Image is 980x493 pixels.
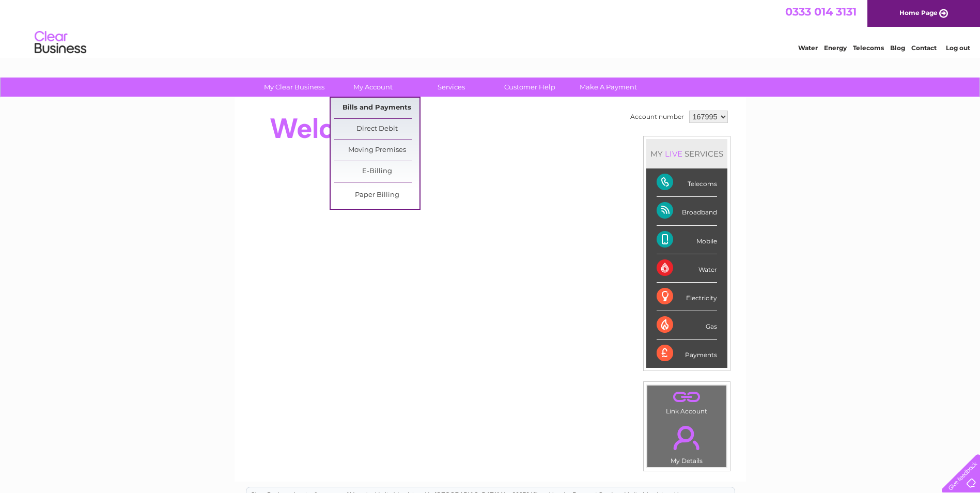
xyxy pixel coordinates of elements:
[334,185,419,206] a: Paper Billing
[252,78,337,97] a: My Clear Business
[657,311,717,340] div: Gas
[663,149,685,159] div: LIVE
[487,78,572,97] a: Customer Help
[646,139,727,168] div: MY SERVICES
[334,119,419,140] a: Direct Debit
[330,78,415,97] a: My Account
[409,78,494,97] a: Services
[566,78,651,97] a: Make A Payment
[657,254,717,283] div: Water
[650,388,724,406] a: .
[246,6,735,50] div: Clear Business is a trading name of Verastar Limited (registered in [GEOGRAPHIC_DATA] No. 3667643...
[334,140,419,161] a: Moving Premises
[657,226,717,254] div: Mobile
[824,44,847,52] a: Energy
[785,5,857,18] a: 0333 014 3131
[334,161,419,182] a: E-Billing
[853,44,884,52] a: Telecoms
[911,44,937,52] a: Contact
[890,44,905,52] a: Blog
[628,108,687,126] td: Account number
[657,197,717,225] div: Broadband
[334,98,419,118] a: Bills and Payments
[657,283,717,311] div: Electricity
[650,420,724,456] a: .
[657,168,717,197] div: Telecoms
[647,385,727,418] td: Link Account
[946,44,970,52] a: Log out
[798,44,818,52] a: Water
[34,27,87,58] img: logo.png
[657,340,717,367] div: Payments
[647,417,727,468] td: My Details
